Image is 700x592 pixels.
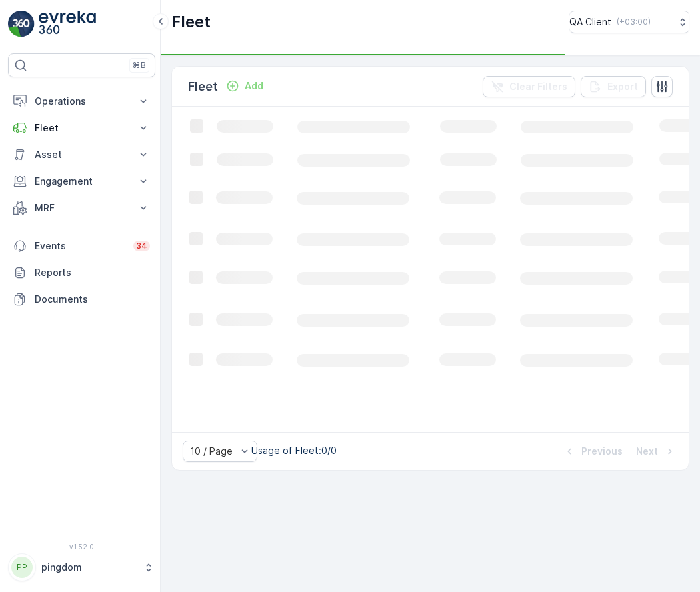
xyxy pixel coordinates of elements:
[35,201,129,215] p: MRF
[41,561,137,574] p: pingdom
[221,78,269,94] button: Add
[8,11,35,37] img: logo
[136,241,147,251] p: 34
[581,76,646,97] button: Export
[35,175,129,188] p: Engagement
[35,293,150,306] p: Documents
[8,168,155,195] button: Engagement
[8,286,155,313] a: Documents
[8,115,155,141] button: Fleet
[8,88,155,115] button: Operations
[617,17,651,27] p: ( +03:00 )
[35,121,129,135] p: Fleet
[35,95,129,108] p: Operations
[569,15,611,29] p: QA Client
[581,445,623,458] p: Previous
[188,77,218,96] p: Fleet
[607,80,638,93] p: Export
[569,11,689,33] button: QA Client(+03:00)
[561,443,624,459] button: Previous
[483,76,575,97] button: Clear Filters
[35,148,129,161] p: Asset
[8,543,155,551] span: v 1.52.0
[35,239,125,253] p: Events
[11,557,33,578] div: PP
[635,443,678,459] button: Next
[8,233,155,259] a: Events34
[251,444,337,457] p: Usage of Fleet : 0/0
[39,11,96,37] img: logo_light-DOdMpM7g.png
[8,195,155,221] button: MRF
[636,445,658,458] p: Next
[35,266,150,279] p: Reports
[133,60,146,71] p: ⌘B
[8,259,155,286] a: Reports
[245,79,263,93] p: Add
[509,80,567,93] p: Clear Filters
[8,553,155,581] button: PPpingdom
[8,141,155,168] button: Asset
[171,11,211,33] p: Fleet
